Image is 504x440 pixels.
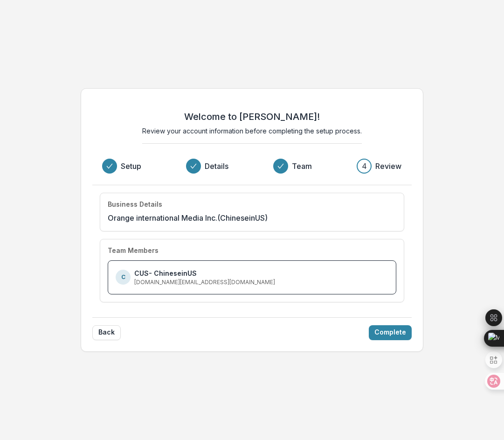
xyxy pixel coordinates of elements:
[121,161,141,172] h3: Setup
[108,247,159,255] h4: Team Members
[102,159,401,174] div: Progress
[362,161,367,172] div: 4
[134,278,275,286] p: [DOMAIN_NAME][EMAIL_ADDRESS][DOMAIN_NAME]
[92,325,121,340] button: Back
[108,212,268,223] p: Orange international Media Inc. (ChineseinUS)
[184,111,320,122] h2: Welcome to [PERSON_NAME]!
[205,161,228,172] h3: Details
[375,161,401,172] h3: Review
[134,268,197,278] p: CUS- ChineseinUS
[142,126,362,136] p: Review your account information before completing the setup process.
[121,273,125,281] p: C
[108,201,162,209] h4: Business Details
[369,325,412,340] button: Complete
[292,161,312,172] h3: Team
